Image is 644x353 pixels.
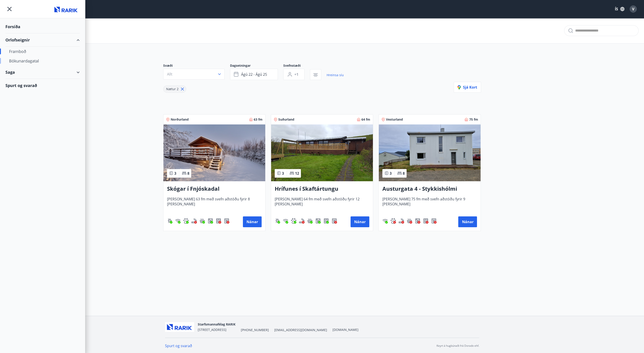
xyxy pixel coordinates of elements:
[254,117,263,122] span: 63 fm
[5,79,80,92] div: Spurt og svarað
[167,185,262,193] h3: Skógar í Fnjóskadal
[187,171,189,176] span: 8
[382,218,388,224] img: HJRyFFsYp6qjeUYhR4dAD8CaCEsnIFYZ05miwXoh.svg
[274,328,327,332] span: [EMAIL_ADDRESS][DOMAIN_NAME]
[167,72,172,77] span: Allt
[291,218,296,224] img: pxcaIm5dSOV3FS4whs1soiYWTwFQvksT25a9J10C.svg
[437,344,479,348] p: Keyrt á hugbúnaði frá Dorado ehf.
[167,197,262,211] span: [PERSON_NAME] 63 fm með svefn aðstöðu fyrir 8 [PERSON_NAME]
[198,328,226,332] span: [STREET_ADDRESS]
[163,124,265,181] img: Paella dish
[208,218,213,224] img: Dl16BY4EX9PAW649lg1C3oBuIaAsR6QVDQBO2cTm.svg
[283,63,310,69] span: Svefnstæði
[628,4,639,14] button: V
[275,185,369,193] h3: Hrífunes í Skaftártungu
[295,171,299,176] span: 12
[174,171,176,176] span: 3
[275,218,280,224] img: ZXjrS3QKesehq6nQAPjaRuRTI364z8ohTALB4wBr.svg
[191,218,197,224] img: QNIUl6Cv9L9rHgMXwuzGLuiJOj7RKqxk9mBFPqjq.svg
[307,218,313,224] img: h89QDIuHlAdpqTriuIvuEWkTH976fOgBEOOeu1mi.svg
[216,218,221,224] img: 7hj2GulIrg6h11dFIpsIzg8Ak2vZaScVwTihwv8g.svg
[315,218,321,224] div: Þvottavél
[612,5,627,13] button: ÍS
[423,218,428,224] img: 7hj2GulIrg6h11dFIpsIzg8Ak2vZaScVwTihwv8g.svg
[9,47,76,56] div: Framboð
[9,56,76,66] div: Bókunardagatal
[278,117,294,122] span: Suðurland
[386,117,403,122] span: Vesturland
[382,185,477,193] h3: Austurgata 4 - Stykkishólmi
[403,171,405,176] span: 8
[632,7,634,11] span: V
[332,328,358,332] a: [DOMAIN_NAME]
[165,322,194,332] img: ZmrgJ79bX6zJLXUGuSjrUVyxXxBt3QcBuEz7Nz1t.png
[382,197,477,211] span: [PERSON_NAME] 75 fm með svefn aðstöðu fyrir 9 [PERSON_NAME]
[382,218,388,224] div: Þráðlaust net
[283,218,288,224] img: HJRyFFsYp6qjeUYhR4dAD8CaCEsnIFYZ05miwXoh.svg
[458,216,477,227] button: Nánar
[171,117,189,122] span: Norðurland
[332,218,337,224] div: Þurrkari
[191,218,197,224] div: Reykingar / Vape
[200,218,205,224] div: Heitur pottur
[323,218,329,224] img: 7hj2GulIrg6h11dFIpsIzg8Ak2vZaScVwTihwv8g.svg
[379,124,481,181] img: Paella dish
[391,218,396,224] img: pxcaIm5dSOV3FS4whs1soiYWTwFQvksT25a9J10C.svg
[175,218,181,224] img: HJRyFFsYp6qjeUYhR4dAD8CaCEsnIFYZ05miwXoh.svg
[399,218,404,224] div: Reykingar / Vape
[183,218,189,224] img: pxcaIm5dSOV3FS4whs1soiYWTwFQvksT25a9J10C.svg
[167,218,172,224] img: ZXjrS3QKesehq6nQAPjaRuRTI364z8ohTALB4wBr.svg
[230,69,278,80] button: ágú 22 - ágú 25
[307,218,313,224] div: Heitur pottur
[200,218,205,224] img: h89QDIuHlAdpqTriuIvuEWkTH976fOgBEOOeu1mi.svg
[407,218,412,224] img: h89QDIuHlAdpqTriuIvuEWkTH976fOgBEOOeu1mi.svg
[294,72,298,77] span: +1
[243,216,262,227] button: Nánar
[224,218,229,224] img: hddCLTAnxqFUMr1fxmbGG8zWilo2syolR0f9UjPn.svg
[323,218,329,224] div: Uppþvottavél
[454,82,481,93] button: Sjá kort
[5,5,14,13] button: menu
[283,218,288,224] div: Þráðlaust net
[216,218,221,224] div: Uppþvottavél
[299,218,305,224] img: QNIUl6Cv9L9rHgMXwuzGLuiJOj7RKqxk9mBFPqjq.svg
[390,171,392,176] span: 3
[163,69,225,80] button: Allt
[5,20,80,33] div: Forsíða
[332,218,337,224] img: hddCLTAnxqFUMr1fxmbGG8zWilo2syolR0f9UjPn.svg
[327,70,344,80] a: Hreinsa síu
[407,218,412,224] div: Heitur pottur
[271,124,373,181] img: Paella dish
[5,33,80,47] div: Orlofseignir
[224,218,229,224] div: Þurrkari
[361,117,370,122] span: 64 fm
[198,322,235,326] span: Starfsmannafélag RARIK
[241,328,269,332] span: [PHONE_NUMBER]
[282,171,284,176] span: 3
[351,216,369,227] button: Nánar
[208,218,213,224] div: Þvottavél
[458,85,477,90] span: Sjá kort
[166,87,179,91] span: Nætur 2
[53,5,80,14] img: union_logo
[399,218,404,224] img: QNIUl6Cv9L9rHgMXwuzGLuiJOj7RKqxk9mBFPqjq.svg
[431,218,437,224] img: hddCLTAnxqFUMr1fxmbGG8zWilo2syolR0f9UjPn.svg
[391,218,396,224] div: Gæludýr
[165,343,192,348] a: Spurt og svarað
[163,85,186,93] div: Nætur 2
[469,117,478,122] span: 75 fm
[183,218,189,224] div: Gæludýr
[241,72,267,77] span: ágú 22 - ágú 25
[431,218,437,224] div: Þurrkari
[175,218,181,224] div: Þráðlaust net
[275,197,369,211] span: [PERSON_NAME] 64 fm með svefn aðstöðu fyrir 12 [PERSON_NAME]
[423,218,428,224] div: Uppþvottavél
[275,218,280,224] div: Gasgrill
[415,218,420,224] div: Þvottavél
[5,66,80,79] div: Saga
[230,63,283,69] span: Dagsetningar
[167,218,172,224] div: Gasgrill
[283,69,305,80] button: +1
[315,218,321,224] img: Dl16BY4EX9PAW649lg1C3oBuIaAsR6QVDQBO2cTm.svg
[163,63,230,69] span: Svæði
